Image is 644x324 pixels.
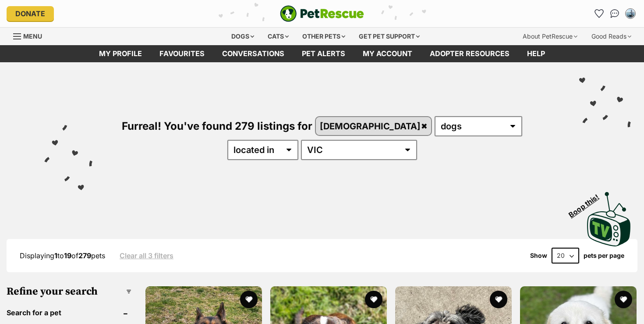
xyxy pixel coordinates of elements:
[20,251,105,260] span: Displaying to of pets
[365,291,382,308] button: favourite
[316,117,432,135] a: [DEMOGRAPHIC_DATA]
[7,285,131,298] h3: Refine your search
[54,251,57,260] strong: 1
[354,45,421,62] a: My account
[293,45,354,62] a: Pet alerts
[262,28,295,45] div: Cats
[120,252,173,260] a: Clear all 3 filters
[78,251,91,260] strong: 279
[615,291,632,308] button: favourite
[7,309,131,317] header: Search for a pet
[608,7,622,21] a: Conversations
[567,187,608,219] span: Boop this!
[213,45,293,62] a: conversations
[626,9,635,18] img: Tracee Hutchison profile pic
[584,252,624,259] label: pets per page
[296,28,351,45] div: Other pets
[421,45,518,62] a: Adopter resources
[587,192,631,246] img: PetRescue TV logo
[592,7,606,21] a: Favourites
[490,291,507,308] button: favourite
[7,6,54,21] a: Donate
[280,5,364,22] img: logo-e224e6f780fb5917bec1dbf3a21bbac754714ae5b6737aabdf751b685950b380.svg
[623,7,637,21] button: My account
[530,252,547,259] span: Show
[610,9,619,18] img: chat-41dd97257d64d25036548639549fe6c8038ab92f7586957e7f3b1b290dea8141.svg
[225,28,260,45] div: Dogs
[517,28,584,45] div: About PetRescue
[587,184,631,248] a: Boop this!
[585,28,637,45] div: Good Reads
[240,291,258,308] button: favourite
[23,32,42,40] span: Menu
[122,120,312,132] span: Furreal! You've found 279 listings for
[592,7,637,21] ul: Account quick links
[518,45,554,62] a: Help
[280,5,364,22] a: PetRescue
[353,28,426,45] div: Get pet support
[151,45,213,62] a: Favourites
[13,28,48,43] a: Menu
[64,251,71,260] strong: 19
[90,45,151,62] a: My profile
